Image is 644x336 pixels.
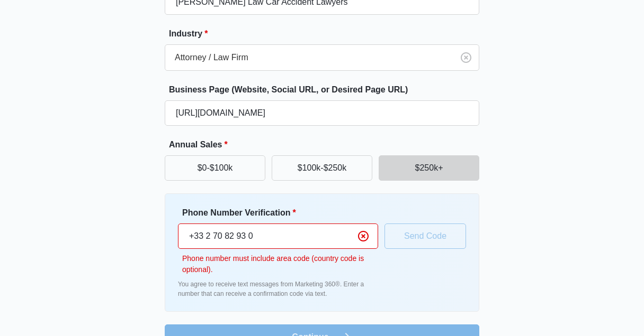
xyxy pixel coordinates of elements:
label: Industry [169,27,484,40]
button: $100k-$250k [272,155,372,181]
button: Clear [355,228,372,245]
button: $0-$100k [165,155,265,181]
label: Annual Sales [169,138,484,151]
input: e.g. janesplumbing.com [165,100,479,126]
label: Business Page (Website, Social URL, or Desired Page URL) [169,83,484,96]
button: Clear [458,49,475,66]
button: $250k+ [379,155,479,181]
label: Phone Number Verification [182,207,382,219]
p: You agree to receive text messages from Marketing 360®. Enter a number that can receive a confirm... [178,279,378,298]
input: Ex. +1-555-555-5555 [178,223,378,249]
p: Phone number must include area code (country code is optional). [182,253,378,275]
